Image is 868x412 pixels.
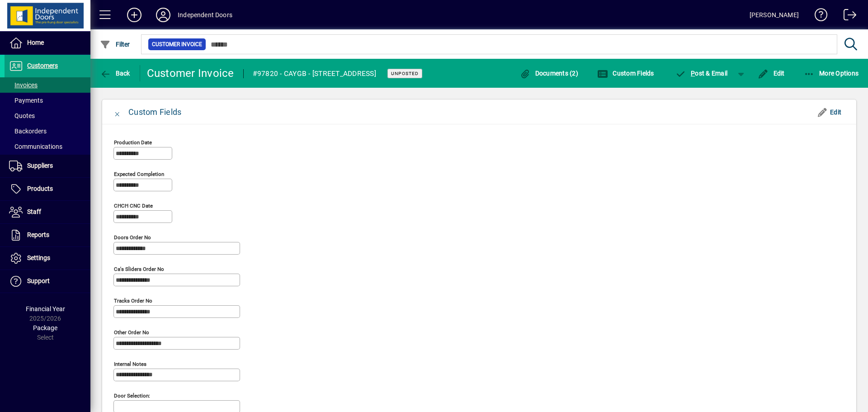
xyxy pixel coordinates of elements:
a: Settings [5,247,90,270]
span: Filter [100,41,130,48]
button: More Options [802,65,861,81]
span: Package [33,324,57,331]
a: Staff [5,201,90,223]
span: Communications [9,143,62,150]
span: Custom Fields [597,70,654,77]
mat-label: Production Date [114,139,152,146]
span: Reports [27,231,49,238]
a: Products [5,178,90,200]
span: Documents (2) [519,70,578,77]
a: Knowledge Base [808,2,828,31]
span: Edit [817,105,842,119]
span: Edit [758,70,785,77]
span: Backorders [9,128,47,135]
mat-label: Ca's Sliders Order No [114,266,164,272]
div: #97820 - CAYGB - [STREET_ADDRESS] [253,66,376,81]
span: Customer Invoice [152,40,202,49]
mat-label: Internal Notes [114,361,146,367]
span: Financial Year [26,305,65,313]
mat-label: Other Order No [114,329,149,336]
span: Invoices [9,81,38,89]
span: Products [27,185,53,192]
span: More Options [804,70,859,77]
app-page-header-button: Back [90,65,140,81]
span: Quotes [9,112,35,119]
div: Customer Invoice [147,66,234,81]
span: P [691,70,695,77]
button: Custom Fields [595,65,656,81]
a: Reports [5,224,90,246]
div: Independent Doors [178,8,232,22]
button: Edit [813,104,845,120]
a: Payments [5,93,90,108]
mat-label: Doors Order No [114,234,151,241]
mat-label: Expected Completion [114,171,164,177]
span: Suppliers [27,162,53,169]
button: Back [98,65,132,81]
a: Quotes [5,108,90,123]
span: Payments [9,97,43,104]
button: Post & Email [671,65,732,81]
a: Logout [837,2,857,31]
a: Home [5,32,90,54]
span: Back [100,70,130,77]
span: Support [27,277,50,284]
mat-label: CHCH CNC Date [114,203,153,209]
button: Filter [98,36,132,52]
a: Suppliers [5,155,90,177]
span: Settings [27,254,50,261]
span: Customers [27,62,58,69]
div: [PERSON_NAME] [750,8,799,22]
span: Home [27,39,44,46]
div: Custom Fields [128,105,181,119]
button: Edit [755,65,787,81]
button: Close [107,101,128,123]
span: Staff [27,208,41,215]
button: Add [120,7,149,23]
a: Communications [5,139,90,154]
span: ost & Email [675,70,728,77]
button: Profile [149,7,178,23]
a: Invoices [5,77,90,93]
mat-label: Door Selection: [114,393,150,399]
mat-label: Tracks Order No [114,298,152,304]
span: Unposted [391,71,419,76]
a: Backorders [5,123,90,139]
button: Documents (2) [517,65,580,81]
a: Support [5,270,90,293]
